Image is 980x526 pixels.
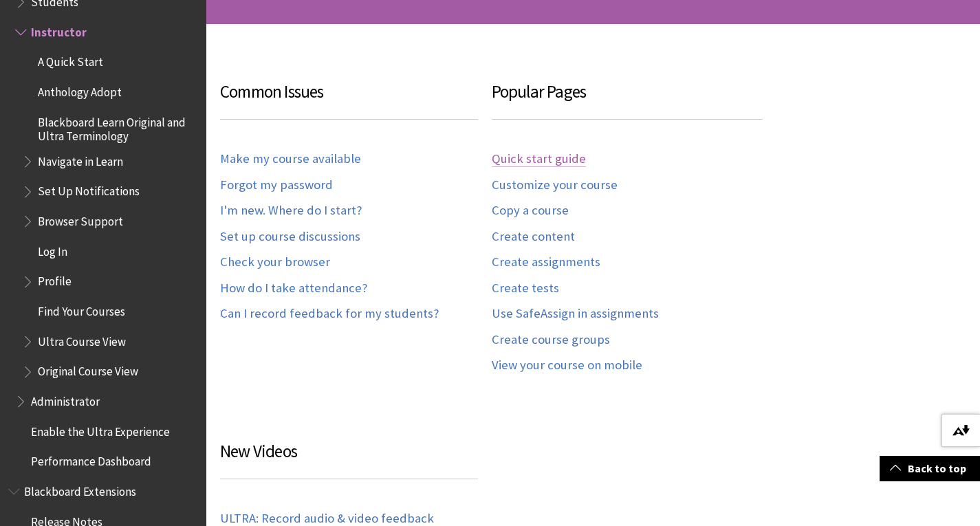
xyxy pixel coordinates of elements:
[492,332,610,348] a: Create course groups
[31,420,170,439] span: Enable the Ultra Experience
[492,358,642,373] a: View your course on mobile
[38,300,125,318] span: Find Your Courses
[880,456,980,481] a: Back to top
[492,177,618,193] a: Customize your course
[492,254,600,270] a: Create assignments
[38,210,123,228] span: Browser Support
[220,254,330,270] a: Check your browser
[31,21,87,39] span: Instructor
[220,229,360,245] a: Set up course discussions
[38,270,72,289] span: Profile
[492,79,763,120] h3: Popular Pages
[220,281,367,296] a: How do I take attendance?
[38,80,122,99] span: Anthology Adopt
[38,150,123,168] span: Navigate in Learn
[38,51,103,69] span: A Quick Start
[492,229,575,245] a: Create content
[220,203,362,219] a: I'm new. Where do I start?
[492,281,559,296] a: Create tests
[31,390,100,408] span: Administrator
[38,360,138,379] span: Original Course View
[24,480,136,498] span: Blackboard Extensions
[492,306,659,322] a: Use SafeAssign in assignments
[38,330,126,349] span: Ultra Course View
[220,306,439,322] a: Can I record feedback for my students?
[492,151,586,167] a: Quick start guide
[492,203,569,219] a: Copy a course
[220,177,333,193] a: Forgot my password
[38,111,197,143] span: Blackboard Learn Original and Ultra Terminology
[38,180,140,199] span: Set Up Notifications
[220,439,478,479] h3: New Videos
[220,79,478,120] h3: Common Issues
[38,240,67,259] span: Log In
[31,450,151,469] span: Performance Dashboard
[220,151,361,167] a: Make my course available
